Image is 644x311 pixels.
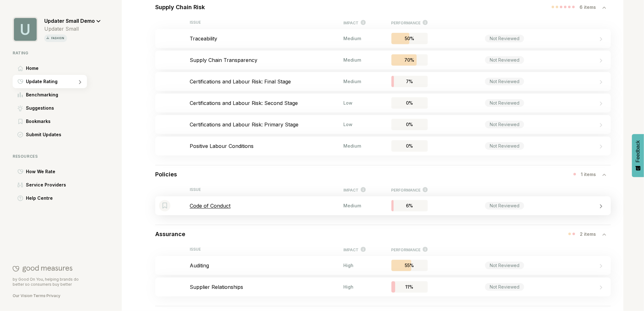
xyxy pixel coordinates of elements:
[13,265,72,272] img: Good On You
[26,194,53,202] span: Help Centre
[485,283,524,291] div: Not Reviewed
[485,262,524,269] div: Not Reviewed
[155,4,205,10] h3: Supply Chain Risk
[163,203,167,209] img: Bookmark
[190,187,343,192] div: ISSUE
[391,140,428,152] div: 0%
[391,54,428,66] div: 70%
[13,128,101,141] a: Submit UpdatesSubmit Updates
[190,57,343,63] p: Supply Chain Transparency
[344,263,366,268] div: High
[190,35,343,42] p: Traceability
[391,97,428,109] div: 0%
[485,121,524,128] div: Not Reviewed
[391,187,428,192] div: PERFORMANCE
[155,231,185,237] h3: Assurance
[391,281,428,293] div: 11%
[344,247,366,252] div: IMPACT
[26,104,54,112] span: Suggestions
[190,20,343,25] div: ISSUE
[190,284,343,290] p: Supplier Relationships
[50,36,66,41] p: fashion
[44,26,101,32] div: Updater Small
[13,62,101,75] a: HomeHome
[26,64,39,72] span: Home
[17,105,23,111] img: Suggestions
[344,20,366,25] div: IMPACT
[391,119,428,130] div: 0%
[344,100,366,106] div: Low
[46,36,50,40] img: vertical icon
[13,293,87,298] div: · ·
[485,142,524,150] div: Not Reviewed
[190,100,343,106] p: Certifications and Labour Risk: Second Stage
[580,231,602,237] div: 2 items
[17,79,23,84] img: Update Rating
[26,78,58,85] span: Update Rating
[26,91,58,99] span: Benchmarking
[13,154,101,159] div: Resources
[391,247,428,252] div: PERFORMANCE
[391,200,428,211] div: 6%
[46,293,60,298] a: Privacy
[13,192,101,205] a: Help CentreHelp Centre
[391,76,428,87] div: 7%
[344,57,366,63] div: Medium
[344,79,366,84] div: Medium
[159,200,170,211] div: Bookmark this item
[344,203,366,208] div: Medium
[391,33,428,44] div: 50%
[391,20,428,25] div: PERFORMANCE
[635,140,641,162] span: Feedback
[190,262,343,269] p: Auditing
[190,78,343,85] p: Certifications and Labour Risk: Final Stage
[13,277,87,287] p: by Good On You, helping brands do better so consumers buy better
[18,92,23,97] img: Benchmarking
[13,75,101,88] a: Update RatingUpdate Rating
[17,195,23,201] img: Help Centre
[18,66,23,71] img: Home
[13,178,101,192] a: Service ProvidersService Providers
[26,168,55,175] span: How We Rate
[344,122,366,127] div: Low
[580,4,602,10] div: 6 items
[190,121,343,128] p: Certifications and Labour Risk: Primary Stage
[26,181,66,189] span: Service Providers
[485,99,524,107] div: Not Reviewed
[485,35,524,42] div: Not Reviewed
[344,36,366,41] div: Medium
[190,247,343,252] div: ISSUE
[17,169,23,174] img: How We Rate
[17,132,23,137] img: Submit Updates
[13,293,32,298] a: Our Vision
[190,143,343,149] p: Positive Labour Conditions
[44,18,95,24] span: Updater Small Demo
[485,78,524,85] div: Not Reviewed
[13,165,101,178] a: How We RateHow We Rate
[155,171,177,178] h3: Policies
[344,284,366,290] div: High
[18,119,22,124] img: Bookmarks
[13,101,101,115] a: SuggestionsSuggestions
[17,182,23,187] img: Service Providers
[344,187,366,192] div: IMPACT
[632,134,644,177] button: Feedback - Show survey
[26,118,51,125] span: Bookmarks
[344,143,366,149] div: Medium
[13,88,101,101] a: BenchmarkingBenchmarking
[485,202,524,210] div: Not Reviewed
[33,293,46,298] a: Terms
[616,283,638,305] iframe: Website support platform help button
[13,51,101,55] div: Rating
[391,260,428,271] div: 55%
[581,172,602,177] div: 1 items
[26,131,61,138] span: Submit Updates
[13,115,101,128] a: BookmarksBookmarks
[485,56,524,64] div: Not Reviewed
[190,203,343,209] p: Code of Conduct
